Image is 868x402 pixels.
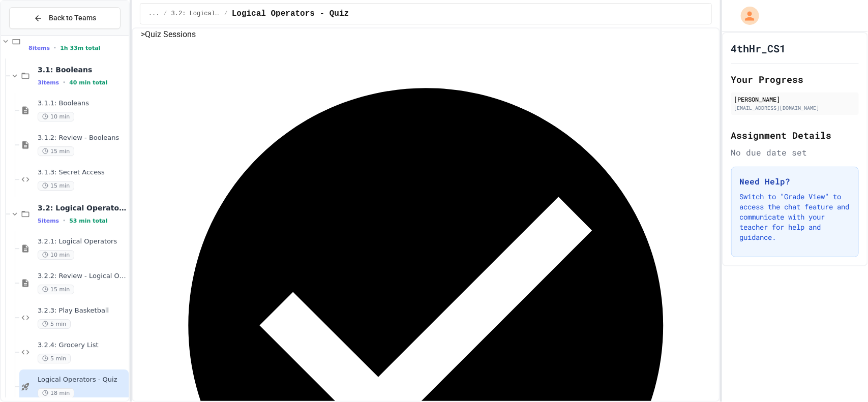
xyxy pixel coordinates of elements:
span: 3.1: Booleans [38,65,127,74]
span: 3 items [38,79,59,86]
span: 40 min total [69,79,107,86]
span: 3.2.3: Play Basketball [38,306,127,315]
h2: Your Progress [731,72,859,86]
span: • [63,217,65,225]
span: / [163,10,167,18]
button: Back to Teams [9,7,121,29]
span: 15 min [38,146,74,156]
span: 15 min [38,285,74,294]
span: Logical Operators - Quiz [38,376,127,384]
span: 3.2: Logical Operators [38,203,127,212]
span: 53 min total [69,218,107,224]
span: 5 items [38,218,59,224]
span: 15 min [38,181,74,191]
h5: > Quiz Sessions [141,28,711,41]
span: 18 min [38,388,74,398]
div: No due date set [731,146,859,159]
span: 3.2: Logical Operators [171,10,220,18]
span: 3.1.2: Review - Booleans [38,134,127,142]
span: 10 min [38,112,74,121]
span: 1h 33m total [60,45,100,51]
p: Switch to "Grade View" to access the chat feature and communicate with your teacher for help and ... [740,192,850,242]
div: My Account [730,4,762,27]
span: 10 min [38,250,74,260]
div: [PERSON_NAME] [734,95,856,104]
h2: Assignment Details [731,128,859,142]
span: 5 min [38,354,71,363]
h3: Need Help? [740,175,850,188]
span: 3.2.1: Logical Operators [38,237,127,246]
span: 5 min [38,319,71,329]
span: ... [148,10,160,18]
h1: 4thHr_CS1 [731,41,786,55]
span: Logical Operators - Quiz [232,8,349,20]
div: [EMAIL_ADDRESS][DOMAIN_NAME] [734,104,856,112]
span: 3.2.2: Review - Logical Operators [38,272,127,281]
span: • [54,44,56,52]
span: • [63,78,65,86]
span: 3.1.3: Secret Access [38,168,127,177]
span: 3.2.4: Grocery List [38,341,127,350]
span: / [224,10,228,18]
span: 3.1.1: Booleans [38,99,127,108]
span: Back to Teams [49,13,96,23]
span: 8 items [28,45,50,51]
